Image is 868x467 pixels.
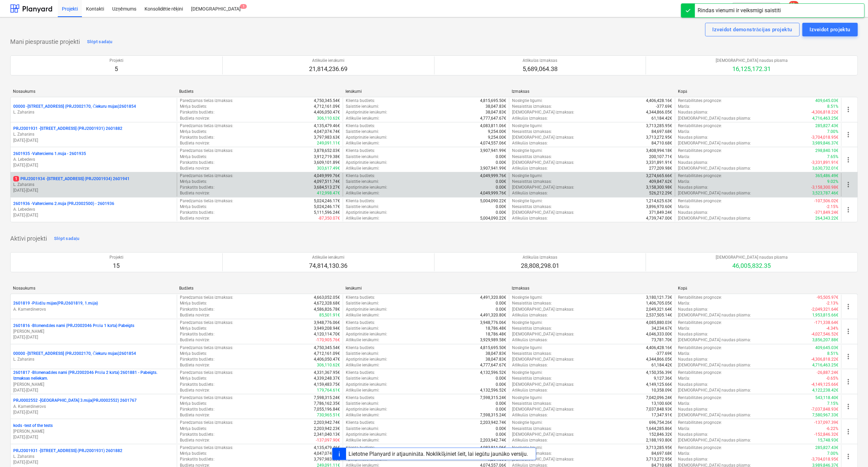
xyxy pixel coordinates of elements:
p: L. Zaharāns [13,132,174,137]
p: 4,135,479.46€ [314,123,340,129]
div: Kopā [678,89,839,94]
p: Klienta budžets : [346,148,375,154]
p: 21,814,236.69 [309,65,347,73]
p: Atlikušie ienākumi : [346,166,379,171]
p: 9.02% [827,179,838,185]
p: 84,710.68€ [651,140,672,146]
p: A. Lebedevs [13,207,174,212]
p: Klienta budžets : [346,98,375,104]
p: Pārskatīts budžets : [180,135,215,140]
p: 526,212.29€ [649,190,672,196]
p: A. Kamerdinerovs [13,307,174,312]
p: 4,049,999.76€ [314,173,340,179]
p: L. Zaharāns [13,357,174,362]
p: [DEMOGRAPHIC_DATA] naudas plūsma [716,255,788,260]
p: 4,586,826.78€ [314,307,340,312]
p: 3,684,513.27€ [314,185,340,190]
p: [PERSON_NAME] [13,329,174,334]
p: 2601935 - Valterciems 1.māja - 2601935 [13,151,86,157]
p: 4,406,428.16€ [646,98,672,104]
p: Pārskatīts budžets : [180,160,215,166]
p: Projekti [109,255,123,260]
p: 3,713,272.95€ [646,135,672,140]
p: [DATE] - [DATE] [13,138,174,143]
p: 16,125,172.31 [716,65,788,73]
p: Rentabilitātes prognoze : [678,148,722,154]
p: Noslēgtie līgumi : [512,148,543,154]
p: 2601816 - Blūmendāles nami (PRJ2002046 Prūšu 1 kārta) Pabeigts [13,323,134,329]
p: [DEMOGRAPHIC_DATA] naudas plūsma : [678,190,751,196]
p: 0.00€ [496,160,506,166]
p: 46,005,832.35 [716,262,788,270]
p: 84,697.68€ [651,129,672,135]
p: Atlikušie ienākumi : [346,215,379,221]
p: Naudas plūsma : [678,307,708,312]
p: Noslēgtie līgumi : [512,123,543,129]
div: Ienākumi [345,286,506,291]
p: Klienta budžets : [346,123,375,129]
p: Atlikušās izmaksas : [512,190,548,196]
p: 3,180,121.73€ [646,295,672,300]
span: more_vert [844,206,852,214]
p: 264,343.22€ [815,215,838,221]
p: Klienta budžets : [346,198,375,204]
p: 0.00€ [496,300,506,306]
span: more_vert [844,156,852,164]
p: Mērķa budžets : [180,326,207,331]
p: -95,505.97€ [817,295,838,300]
span: more_vert [844,428,852,436]
span: more_vert [844,402,852,411]
p: 4,083,811.06€ [480,123,506,129]
p: 3,948,776.06€ [314,320,340,326]
p: Paredzamās tiešās izmaksas : [180,198,233,204]
p: Naudas plūsma : [678,210,708,215]
p: Apstiprinātie ienākumi : [346,135,387,140]
p: Noslēgtie līgumi : [512,295,543,300]
div: 1PRJ2001934 -[STREET_ADDRESS] (PRJ2001934) 2601941L. Zaharāns[DATE]-[DATE] [13,176,174,193]
p: 5,689,064.38 [523,65,558,73]
p: PRJ2001934 - [STREET_ADDRESS] (PRJ2001934) 2601941 [13,176,130,182]
p: 3,797,983.63€ [314,135,340,140]
p: 5,024,246.17€ [314,198,340,204]
p: Naudas plūsma : [678,109,708,115]
p: 3,878,652.03€ [314,148,340,154]
p: [DATE] - [DATE] [13,212,174,218]
div: Izmaksas [512,286,673,291]
p: Budžeta novirze : [180,166,210,171]
p: 2601819 - Pīlādžu mājas(PRJ2601819, 1.māja) [13,300,98,306]
p: Atlikušie ienākumi : [346,312,379,318]
p: Saistītie ienākumi : [346,154,379,160]
p: Nesaistītās izmaksas : [512,179,552,185]
p: Naudas plūsma : [678,135,708,140]
p: [PERSON_NAME] [13,429,174,434]
p: 298,840.10€ [815,148,838,154]
p: 4,047,074.74€ [314,129,340,135]
p: Noslēgtie līgumi : [512,320,543,326]
p: 3,713,285.95€ [646,123,672,129]
p: [DEMOGRAPHIC_DATA] naudas plūsma : [678,312,751,318]
p: 3,523,787.46€ [812,190,838,196]
p: 4,750,345.54€ [314,98,340,104]
p: Marža : [678,179,690,185]
p: 1,406,705.05€ [646,300,672,306]
p: [PERSON_NAME] [13,382,174,387]
p: [DATE] - [DATE] [13,434,174,440]
p: -2,049,321.64€ [811,307,838,312]
button: Slēpt sadaļu [52,233,81,244]
p: Mērķa budžets : [180,204,207,210]
p: Aktīvi projekti [10,235,47,243]
p: 371,849.24€ [649,210,672,215]
p: 3,331,891.91€ [646,160,672,166]
p: 4,739,747.00€ [646,215,672,221]
p: [DEMOGRAPHIC_DATA] naudas plūsma : [678,116,751,121]
p: Naudas plūsma : [678,160,708,166]
p: 4,074,557.06€ [480,140,506,146]
p: PRJ2001931 - [STREET_ADDRESS] (PRJ2001931) 2601882 [13,126,122,132]
p: Atlikušās izmaksas [523,58,558,64]
p: [DEMOGRAPHIC_DATA] izmaksas : [512,135,574,140]
p: PRJ0002552 - [GEOGRAPHIC_DATA] 3.māja(PRJ0002552) 2601767 [13,398,137,403]
p: 3,274,665.66€ [646,173,672,179]
div: Slēpt sadaļu [54,235,80,243]
p: Klienta budžets : [346,295,375,300]
p: Rentabilitātes prognoze : [678,320,722,326]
